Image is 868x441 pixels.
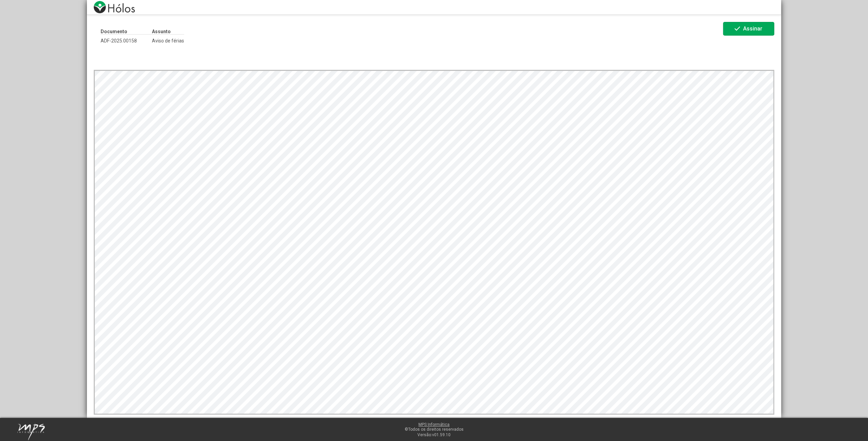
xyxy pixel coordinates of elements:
[743,25,762,32] span: Assinar
[405,427,464,432] span: ©Todos os direitos reservados
[101,38,152,43] span: ADF-2025.00158
[733,25,741,33] mat-icon: check
[418,422,450,427] a: MPS Informática
[152,38,184,43] span: Aviso de férias
[101,29,152,35] p: Documento
[417,432,451,437] span: Versão:v01.59.10
[152,29,184,35] p: Assunto
[723,22,774,36] button: Assinar
[17,423,45,440] img: mps-image-cropped.png
[94,1,135,13] img: logo-holos.png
